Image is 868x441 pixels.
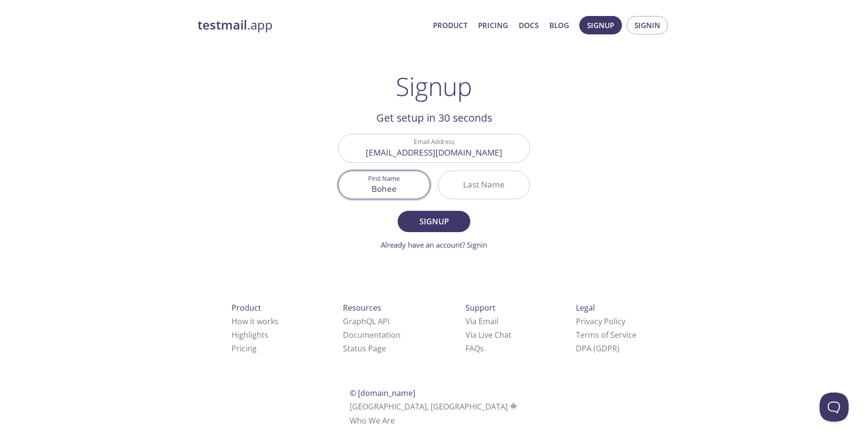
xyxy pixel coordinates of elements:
a: GraphQL API [343,316,389,327]
a: Pricing [478,19,508,31]
span: Legal [576,302,595,313]
span: © [DOMAIN_NAME] [350,388,415,398]
a: DPA (GDPR) [576,343,620,354]
a: Blog [549,19,569,31]
span: Support [465,302,496,313]
span: Signin [635,19,660,31]
a: Product [433,19,467,31]
span: Signup [408,215,460,228]
a: FAQ [465,343,484,354]
iframe: Help Scout Beacon - Open [820,393,849,422]
strong: testmail [198,16,247,33]
a: Via Live Chat [465,330,511,340]
h2: Get setup in 30 seconds [338,110,530,126]
button: Signup [398,211,470,232]
a: Terms of Service [576,330,636,340]
span: Resources [343,302,381,313]
span: Product [232,302,261,313]
a: Privacy Policy [576,316,625,327]
span: s [480,343,484,354]
a: Who We Are [350,415,395,426]
button: Signup [579,16,622,34]
a: Highlights [232,330,268,340]
a: Via Email [465,316,498,327]
a: Pricing [232,343,257,354]
a: Status Page [343,343,386,354]
span: Signup [587,19,614,31]
a: testmail.app [198,17,425,33]
a: Docs [519,19,539,31]
a: Already have an account? Signin [381,240,487,250]
a: Documentation [343,330,401,340]
span: [GEOGRAPHIC_DATA], [GEOGRAPHIC_DATA] [350,401,519,412]
a: How it works [232,316,279,327]
h1: Signup [396,72,472,101]
button: Signin [627,16,668,34]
